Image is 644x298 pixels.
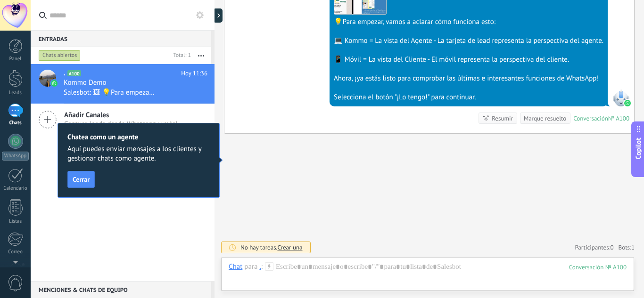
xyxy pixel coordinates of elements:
[67,133,210,142] h2: Chatea como un agente
[191,47,211,64] button: Más
[64,111,178,120] span: Añadir Canales
[64,69,66,78] span: .
[524,114,566,123] div: Marque resuelto
[2,120,29,126] div: Chats
[244,262,257,272] span: para
[261,262,263,272] span: :
[259,262,261,271] div: .
[2,56,29,62] div: Panel
[2,185,29,192] div: Calendario
[67,70,81,76] span: A100
[67,171,95,188] button: Cerrar
[611,243,614,251] span: 0
[2,218,29,225] div: Listas
[67,145,210,163] span: Aquí puedes enviar mensajes a los clientes y gestionar chats como agente.
[31,30,211,47] div: Entradas
[213,8,223,23] div: Mostrar
[2,90,29,96] div: Leads
[334,74,603,83] div: Ahora, ¡ya estás listo para comprobar las últimas e interesantes funciones de WhatsApp!
[624,100,631,106] img: waba.svg
[64,78,107,88] span: Kommo Demo
[39,50,81,61] div: Chats abiertos
[334,17,603,27] div: 💡Para empezar, vamos a aclarar cómo funciona esto:
[2,152,29,161] div: WhatsApp
[619,243,635,251] span: Bots:
[51,80,58,87] img: icon
[608,114,629,122] div: № A100
[64,88,156,97] span: Salesbot: 🖼 💡Para empezar, vamos a aclarar cómo funciona esto: 💻 Kommo = La vista del Agente - La...
[634,137,643,159] span: Copilot
[2,249,29,255] div: Correo
[575,243,613,251] a: Participantes:0
[31,64,215,104] a: avataricon.A100Hoy 11:36Kommo DemoSalesbot: 🖼 💡Para empezar, vamos a aclarar cómo funciona esto: ...
[31,281,211,298] div: Menciones & Chats de equipo
[64,120,178,129] span: Captura leads desde Whatsapp y más!
[334,93,603,102] div: Selecciona el botón "¡Lo tengo!" para continuar.
[569,263,627,271] div: 100
[492,114,513,123] div: Resumir
[334,36,603,46] div: 💻 Kommo = La vista del Agente - La tarjeta de lead representa la perspectiva del agente.
[170,51,191,60] div: Total: 1
[240,243,303,251] div: No hay tareas.
[181,69,207,78] span: Hoy 11:36
[277,243,302,251] span: Crear una
[73,176,90,183] span: Cerrar
[573,114,608,122] div: Conversación
[612,89,629,106] span: SalesBot
[334,55,603,64] div: 📱 Móvil = La vista del Cliente - El móvil representa la perspectiva del cliente.
[631,243,635,251] span: 1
